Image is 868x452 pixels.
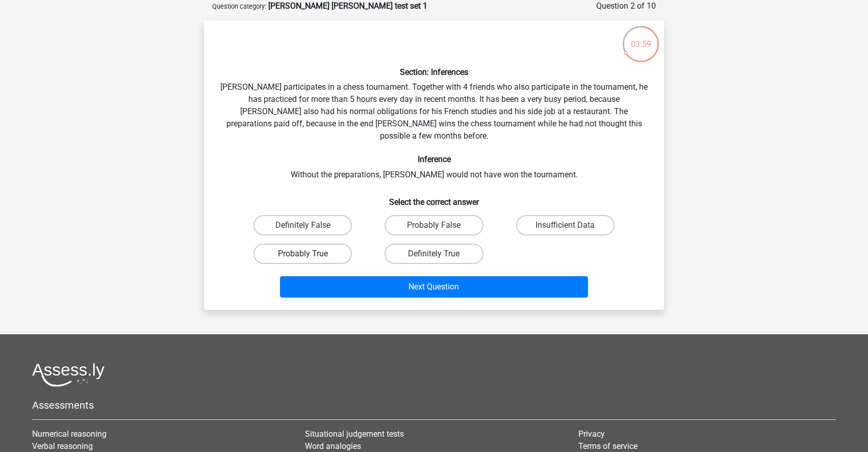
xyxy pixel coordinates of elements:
div: [PERSON_NAME] participates in a chess tournament. Together with 4 friends who also participate in... [208,29,660,302]
label: Definitely True [385,244,483,264]
h6: Inference [220,154,648,164]
a: Situational judgement tests [305,429,404,439]
h6: Section: Inferences [220,67,648,77]
label: Probably False [385,215,483,235]
label: Probably True [253,244,352,264]
h6: Select the correct answer [220,189,648,207]
a: Terms of service [578,441,637,451]
button: Next Question [280,276,589,298]
a: Word analogies [305,441,361,451]
a: Numerical reasoning [32,429,107,439]
a: Privacy [578,429,605,439]
a: Verbal reasoning [32,441,93,451]
h5: Assessments [32,399,836,411]
label: Definitely False [253,215,352,235]
strong: [PERSON_NAME] [PERSON_NAME] test set 1 [268,1,427,11]
img: Assessly logo [32,363,105,387]
label: Insufficient Data [516,215,615,235]
div: 03:59 [622,25,660,50]
small: Question category: [212,3,266,10]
